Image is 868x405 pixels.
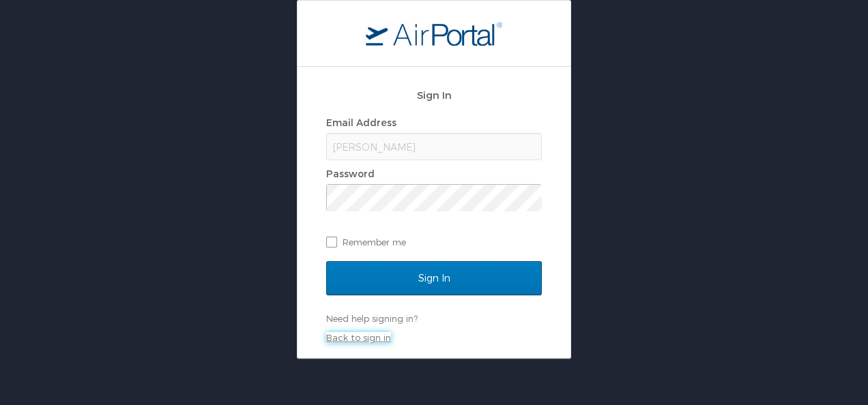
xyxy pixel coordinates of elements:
[326,232,542,252] label: Remember me
[326,261,542,295] input: Sign In
[326,168,375,179] label: Password
[326,313,418,324] a: Need help signing in?
[326,87,542,103] h2: Sign In
[326,117,396,128] label: Email Address
[326,332,391,343] a: Back to sign in
[366,21,502,46] img: logo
